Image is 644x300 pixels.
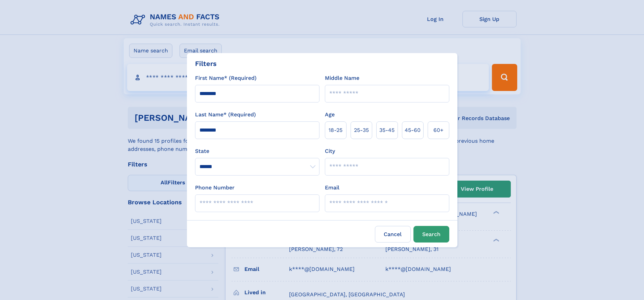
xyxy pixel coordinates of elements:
[354,126,369,134] span: 25‑35
[195,111,256,119] label: Last Name* (Required)
[325,184,339,192] label: Email
[325,111,335,119] label: Age
[195,184,235,192] label: Phone Number
[405,126,421,134] span: 45‑60
[195,59,217,69] div: Filters
[433,126,444,134] span: 60+
[413,226,449,243] button: Search
[325,147,335,155] label: City
[325,74,359,82] label: Middle Name
[195,147,319,155] label: State
[329,126,342,134] span: 18‑25
[379,126,395,134] span: 35‑45
[375,226,411,243] label: Cancel
[195,74,257,82] label: First Name* (Required)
